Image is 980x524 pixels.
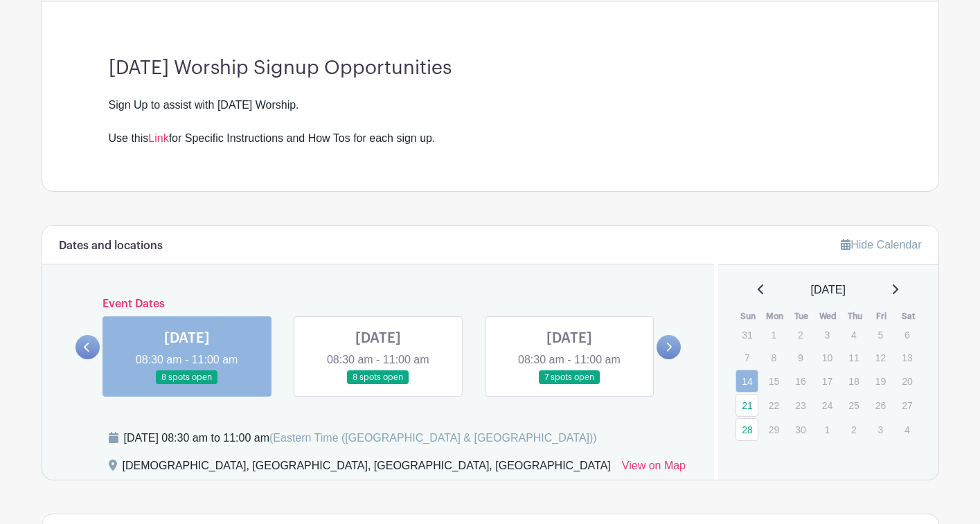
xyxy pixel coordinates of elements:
[816,347,839,368] p: 10
[59,240,163,253] h6: Dates and locations
[109,57,872,80] h3: [DATE] Worship Signup Opportunities
[763,419,785,440] p: 29
[736,347,758,368] p: 7
[816,395,839,416] p: 24
[816,419,839,440] p: 1
[816,324,839,345] p: 3
[896,324,918,345] p: 6
[896,395,918,416] p: 27
[123,458,611,480] div: [DEMOGRAPHIC_DATA], [GEOGRAPHIC_DATA], [GEOGRAPHIC_DATA], [GEOGRAPHIC_DATA]
[869,395,892,416] p: 26
[762,309,789,323] th: Mon
[789,324,812,345] p: 2
[842,370,865,392] p: 18
[842,419,865,440] p: 2
[736,394,758,417] a: 21
[622,458,686,480] a: View on Map
[763,370,785,392] p: 15
[148,132,168,144] a: Link
[895,309,922,323] th: Sat
[842,395,865,416] p: 25
[869,347,892,368] p: 12
[815,309,842,323] th: Wed
[789,370,812,392] p: 16
[869,370,892,392] p: 19
[736,324,758,345] p: 31
[896,419,918,440] p: 4
[788,309,815,323] th: Tue
[124,430,597,446] div: [DATE] 08:30 am to 11:00 am
[841,239,921,251] a: Hide Calendar
[896,370,918,392] p: 20
[869,419,892,440] p: 3
[269,432,597,444] span: (Eastern Time ([GEOGRAPHIC_DATA] & [GEOGRAPHIC_DATA]))
[841,309,868,323] th: Thu
[868,309,896,323] th: Fri
[789,347,812,368] p: 9
[763,395,785,416] p: 22
[789,395,812,416] p: 23
[736,418,758,441] a: 28
[842,324,865,345] p: 4
[842,347,865,368] p: 11
[816,370,839,392] p: 17
[811,282,846,298] span: [DATE]
[109,97,872,147] div: Sign Up to assist with [DATE] Worship. Use this for Specific Instructions and How Tos for each si...
[763,324,785,345] p: 1
[763,347,785,368] p: 8
[100,298,657,311] h6: Event Dates
[869,324,892,345] p: 5
[789,419,812,440] p: 30
[736,370,758,392] a: 14
[735,309,762,323] th: Sun
[896,347,918,368] p: 13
